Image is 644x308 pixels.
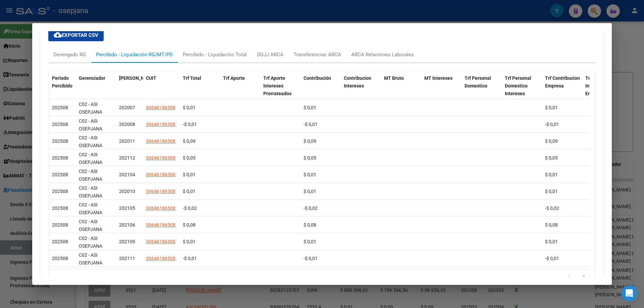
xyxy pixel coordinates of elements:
[304,205,318,211] span: -$ 0,02
[79,236,102,249] span: C02 - ASI OSEPJANA
[52,256,68,261] span: 202508
[52,75,72,88] span: Período Percibido
[52,205,68,211] span: 202508
[304,222,316,228] span: $ 0,08
[341,71,381,101] datatable-header-cell: Contribucion Intereses
[52,189,68,194] span: 202508
[304,155,316,161] span: $ 0,05
[119,105,135,110] span: 202007
[462,71,502,101] datatable-header-cell: Trf Personal Domestico
[183,75,201,81] span: Trf Total
[381,71,422,101] datatable-header-cell: MT Bruto
[146,189,175,194] span: 30646186508
[79,169,102,182] span: C02 - ASI OSEPJANA
[119,122,135,127] span: 202008
[79,219,102,232] span: C02 - ASI OSEPJANA
[424,75,452,81] span: MT Intereses
[304,122,318,127] span: -$ 0,01
[183,205,197,211] span: -$ 0,02
[304,138,316,144] span: $ 0,09
[96,51,173,58] div: Percibido - Liquidación RG/MT/PD
[183,122,197,127] span: -$ 0,01
[183,172,196,177] span: $ 0,01
[583,71,623,101] datatable-header-cell: Trf Contribucion Intereses Empresa
[542,71,583,101] datatable-header-cell: Trf Contribucion Empresa
[220,71,261,101] datatable-header-cell: Trf Aporte
[545,105,558,110] span: $ 0,01
[146,122,175,127] span: 30646186508
[257,51,283,58] div: DDJJ ARCA
[183,51,247,58] div: Percibido - Liquidación Total
[261,71,301,101] datatable-header-cell: Trf Aporte Intereses Prorrateados
[119,239,135,244] span: 202109
[79,102,102,115] span: C02 - ASI OSEPJANA
[304,172,316,177] span: $ 0,01
[301,71,341,101] datatable-header-cell: Contribución
[119,75,155,81] span: [PERSON_NAME]
[52,155,68,161] span: 202508
[54,32,98,38] span: Exportar CSV
[119,155,135,161] span: 202112
[545,222,558,228] span: $ 0,08
[146,205,175,211] span: 30646186508
[79,118,102,131] span: C02 - ASI OSEPJANA
[223,75,245,81] span: Trf Aporte
[146,105,175,110] span: 30646186508
[143,71,180,101] datatable-header-cell: CUIT
[79,202,102,215] span: C02 - ASI OSEPJANA
[505,75,531,96] span: Trf Personal Domestico Intereses
[146,222,175,228] span: 30646186508
[119,138,135,144] span: 202011
[304,75,331,81] span: Contribución
[146,239,175,244] span: 30646186508
[183,256,197,261] span: -$ 0,01
[304,105,316,110] span: $ 0,01
[79,252,102,265] span: C02 - ASI OSEPJANA
[180,71,220,101] datatable-header-cell: Trf Total
[79,75,105,81] span: Gerenciador
[578,274,590,281] a: go to next page
[183,105,196,110] span: $ 0,01
[183,222,196,228] span: $ 0,08
[52,222,68,228] span: 202508
[52,122,68,127] span: 202508
[545,122,559,127] span: -$ 0,01
[119,205,135,211] span: 202105
[183,155,196,161] span: $ 0,05
[183,239,196,244] span: $ 0,01
[53,51,86,58] div: Devengado RG
[351,51,414,58] div: ARCA Relaciones Laborales
[384,75,404,81] span: MT Bruto
[48,29,104,41] button: Exportar CSV
[119,172,135,177] span: 202104
[545,155,558,161] span: $ 0,05
[52,138,68,144] span: 202508
[52,172,68,177] span: 202508
[40,13,604,302] div: Aportes y Contribuciones del Afiliado: 20129050153
[146,138,175,144] span: 30646186508
[76,71,116,101] datatable-header-cell: Gerenciador
[502,71,542,101] datatable-header-cell: Trf Personal Domestico Intereses
[293,51,341,58] div: Transferencias ARCA
[545,239,558,244] span: $ 0,01
[116,71,143,101] datatable-header-cell: Período Devengado
[304,256,318,261] span: -$ 0,01
[585,75,620,96] span: Trf Contribucion Intereses Empresa
[79,135,102,148] span: C02 - ASI OSEPJANA
[146,75,156,81] span: CUIT
[52,105,68,110] span: 202508
[465,75,491,88] span: Trf Personal Domestico
[263,75,291,96] span: Trf Aporte Intereses Prorrateados
[183,189,196,194] span: $ 0,01
[422,71,462,101] datatable-header-cell: MT Intereses
[545,189,558,194] span: $ 0,01
[545,138,558,144] span: $ 0,09
[49,71,76,101] datatable-header-cell: Período Percibido
[146,256,175,261] span: 30646186508
[146,155,175,161] span: 30646186508
[304,189,316,194] span: $ 0,01
[545,75,580,88] span: Trf Contribucion Empresa
[545,256,559,261] span: -$ 0,01
[545,205,559,211] span: -$ 0,02
[52,239,68,244] span: 202508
